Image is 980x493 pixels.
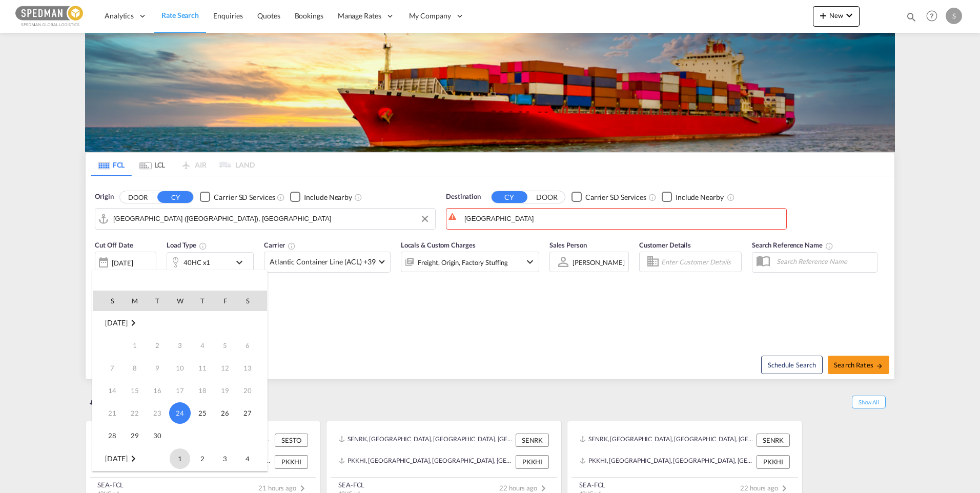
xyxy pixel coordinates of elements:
span: 28 [102,425,122,446]
span: 3 [215,448,235,469]
th: T [146,291,169,311]
td: Tuesday September 30 2025 [146,424,169,447]
td: Wednesday September 10 2025 [169,357,191,379]
span: 29 [125,425,145,446]
td: Thursday September 11 2025 [191,357,214,379]
td: Monday September 1 2025 [124,334,146,357]
td: Thursday September 25 2025 [191,402,214,424]
td: Thursday September 18 2025 [191,379,214,402]
span: 30 [147,425,168,446]
span: 27 [237,403,258,423]
span: [DATE] [105,454,127,463]
th: F [214,291,236,311]
td: Friday September 19 2025 [214,379,236,402]
td: Wednesday September 17 2025 [169,379,191,402]
td: Sunday September 14 2025 [93,379,124,402]
td: Saturday September 6 2025 [236,334,267,357]
td: Wednesday October 1 2025 [169,447,191,470]
tr: Week 2 [93,357,267,379]
span: 24 [169,402,191,424]
tr: Week 3 [93,379,267,402]
td: Friday September 26 2025 [214,402,236,424]
td: Saturday September 27 2025 [236,402,267,424]
th: T [191,291,214,311]
td: Wednesday September 24 2025 [169,402,191,424]
span: [DATE] [105,318,127,327]
tr: Week 1 [93,334,267,357]
tr: Week undefined [93,312,267,335]
td: Friday September 12 2025 [214,357,236,379]
span: 4 [237,448,258,469]
th: M [124,291,146,311]
td: Thursday October 2 2025 [191,447,214,470]
td: Sunday September 7 2025 [93,357,124,379]
td: Tuesday September 16 2025 [146,379,169,402]
td: Friday October 3 2025 [214,447,236,470]
td: Saturday September 20 2025 [236,379,267,402]
td: Thursday September 4 2025 [191,334,214,357]
td: Tuesday September 2 2025 [146,334,169,357]
td: Saturday October 4 2025 [236,447,267,470]
td: Friday September 5 2025 [214,334,236,357]
th: S [93,291,124,311]
td: Tuesday September 9 2025 [146,357,169,379]
td: Saturday September 13 2025 [236,357,267,379]
td: Monday September 8 2025 [124,357,146,379]
td: Monday September 15 2025 [124,379,146,402]
td: Wednesday September 3 2025 [169,334,191,357]
td: October 2025 [93,447,169,470]
td: Monday September 29 2025 [124,424,146,447]
td: Tuesday September 23 2025 [146,402,169,424]
td: Monday September 22 2025 [124,402,146,424]
md-calendar: Calendar [93,291,267,471]
span: 2 [192,448,213,469]
span: 26 [215,403,235,423]
span: 25 [192,403,213,423]
th: W [169,291,191,311]
span: 1 [170,448,190,469]
th: S [236,291,267,311]
tr: Week 5 [93,424,267,447]
td: September 2025 [93,312,267,335]
td: Sunday September 28 2025 [93,424,124,447]
tr: Week 4 [93,402,267,424]
td: Sunday September 21 2025 [93,402,124,424]
tr: Week 1 [93,447,267,470]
